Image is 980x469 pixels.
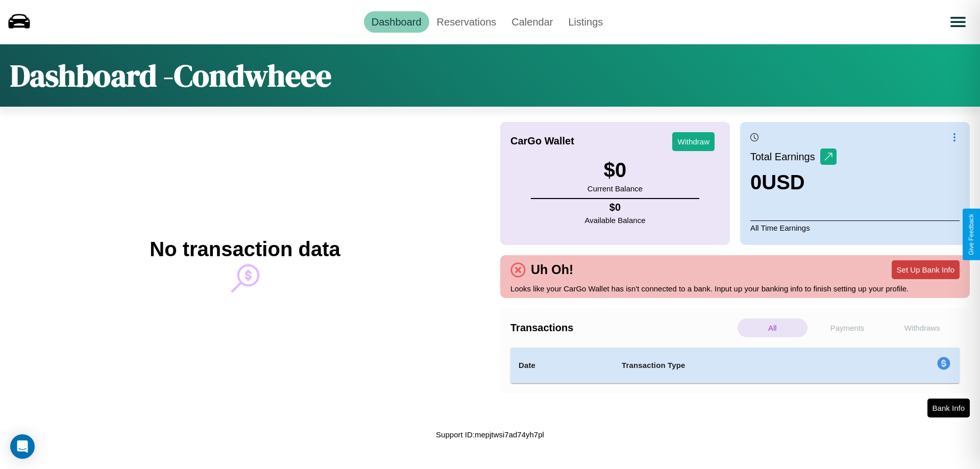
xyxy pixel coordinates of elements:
[510,135,574,147] h4: CarGo Wallet
[944,8,972,36] button: Open menu
[585,213,646,227] p: Available Balance
[927,399,970,417] button: Bank Info
[750,220,960,235] p: All Time Earnings
[968,214,975,255] div: Give Feedback
[436,428,544,441] p: Support ID: mepjtwsi7ad74yh7pl
[738,318,807,337] p: All
[10,434,35,459] div: Open Intercom Messenger
[560,11,610,33] a: Listings
[504,11,560,33] a: Calendar
[672,132,715,151] button: Withdraw
[622,359,853,372] h4: Transaction Type
[887,318,957,337] p: Withdraws
[750,171,837,194] h3: 0 USD
[750,147,820,166] p: Total Earnings
[510,282,960,295] p: Looks like your CarGo Wallet has isn't connected to a bank. Input up your banking info to finish ...
[813,318,883,337] p: Payments
[587,182,643,195] p: Current Balance
[510,348,960,383] table: simple table
[526,262,578,277] h4: Uh Oh!
[429,11,504,33] a: Reservations
[364,11,429,33] a: Dashboard
[587,159,643,182] h3: $ 0
[510,322,735,334] h4: Transactions
[150,238,340,261] h2: No transaction data
[519,359,605,372] h4: Date
[585,202,646,213] h4: $ 0
[892,260,960,279] button: Set Up Bank Info
[10,55,331,96] h1: Dashboard - Condwheee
